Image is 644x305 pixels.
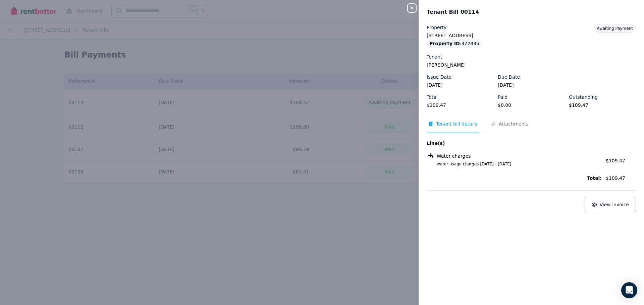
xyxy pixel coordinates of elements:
label: Due Date [498,74,520,80]
div: : 372335 [427,39,482,48]
span: $109.47 [606,158,625,163]
span: Attachments [499,121,529,127]
label: Issue Date [427,74,451,80]
span: Water charges [437,153,471,159]
span: Property ID [429,40,460,47]
span: water usage charges [DATE] - [DATE] [429,161,602,167]
button: View invoice [585,197,636,212]
legend: [STREET_ADDRESS] [427,32,636,39]
legend: [DATE] [498,82,565,88]
legend: $109.47 [427,102,494,108]
span: Tenant Bill 00114 [427,8,479,16]
span: View invoice [600,202,629,207]
label: Tenant [427,54,442,60]
label: Paid [498,94,507,100]
label: Outstanding [569,94,598,100]
span: $109.47 [606,175,636,181]
label: Property [427,24,446,31]
div: Open Intercom Messenger [621,282,637,298]
legend: $0.00 [498,102,565,108]
span: Tenant bill details [436,121,477,127]
legend: $109.47 [569,102,636,108]
legend: [DATE] [427,82,494,88]
span: Awaiting Payment [597,26,633,31]
nav: Tabs [427,121,636,133]
label: Total [427,94,438,100]
span: Total: [427,175,602,181]
legend: [PERSON_NAME] [427,62,636,68]
span: Line(s) [427,140,602,147]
